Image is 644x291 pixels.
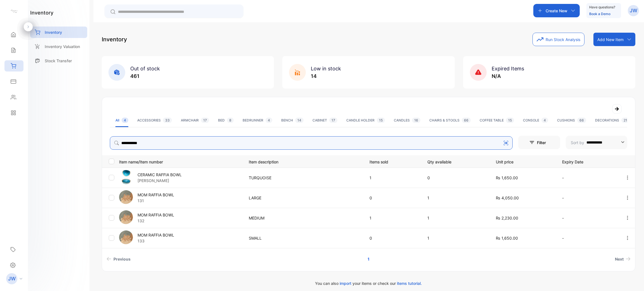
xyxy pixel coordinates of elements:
[266,118,272,123] span: 4
[102,254,635,264] ul: Pagination
[427,175,484,181] p: 0
[138,178,182,183] p: [PERSON_NAME]
[429,118,471,123] div: CHAIRS & STOOLS
[119,210,133,224] img: item
[249,195,358,201] p: LARGE
[557,118,586,123] div: CUSHIONS
[138,218,174,224] p: 132
[163,118,172,123] span: 33
[312,118,337,123] div: CABINET
[130,66,160,71] span: Out of stock
[496,216,518,220] span: ₨ 2,230.00
[589,12,610,16] a: Book a Demo
[102,35,127,44] p: Inventory
[249,235,358,241] p: SMALL
[496,158,551,165] p: Unit price
[227,118,234,123] span: 8
[615,256,624,262] span: Next
[311,66,341,71] span: Low in stock
[130,72,160,80] p: 461
[427,235,484,241] p: 1
[138,212,174,218] p: MOM RAFFIA BOWL
[138,172,182,178] p: CERAMIC RAFFIA BOWL
[370,175,416,181] p: 1
[589,4,615,10] p: Have questions?
[370,158,416,165] p: Items sold
[566,136,627,149] button: Sort by
[427,195,484,201] p: 1
[496,195,519,200] span: ₨ 4,050.00
[45,44,80,49] p: Inventory Valuation
[346,118,385,123] div: CANDLE HOLDER
[340,281,351,286] span: import
[562,158,614,165] p: Expiry Date
[377,118,385,123] span: 15
[577,118,586,123] span: 66
[115,118,128,123] div: All
[249,175,358,181] p: TURQUOISE
[311,72,341,80] p: 14
[412,118,420,123] span: 16
[119,170,133,184] img: item
[562,195,614,201] p: -
[562,235,614,241] p: -
[523,118,548,123] div: CONSOLE
[361,254,376,264] a: Page 1 is your current page
[181,118,209,123] div: ARMCHAIR
[122,118,128,123] span: 4
[496,236,518,240] span: ₨ 1,650.00
[397,281,422,286] span: items tutorial.
[546,8,567,14] p: Create New
[595,118,632,123] div: DECORATIONS
[370,215,416,221] p: 1
[119,158,242,165] p: Item name/Item number
[137,118,172,123] div: ACCESSORIES
[30,9,53,16] h1: inventory
[427,215,484,221] p: 1
[562,175,614,181] p: -
[45,58,72,64] p: Stock Transfer
[119,230,133,244] img: item
[621,118,632,123] span: 214
[562,215,614,221] p: -
[243,118,272,123] div: BEDRUNNER
[492,72,524,80] p: N/A
[571,140,584,145] p: Sort by
[218,118,234,123] div: BED
[119,190,133,204] img: item
[201,118,209,123] span: 17
[506,118,514,123] span: 15
[30,55,87,66] a: Stock Transfer
[630,7,637,14] p: JW
[138,198,174,204] p: 131
[113,256,131,262] span: Previous
[628,4,639,17] button: JW
[462,118,471,123] span: 66
[329,118,337,123] span: 17
[492,66,524,71] span: Expired Items
[138,238,174,244] p: 133
[480,118,514,123] div: COFFEE TABLE
[138,192,174,198] p: MOM RAFFIA BOWL
[138,232,174,238] p: MOM RAFFIA BOWL
[102,280,635,286] p: You can also your items or check our
[4,2,21,19] button: Open LiveChat chat widget
[613,254,633,264] a: Next page
[249,158,358,165] p: Item description
[394,118,420,123] div: CANDLES
[427,158,484,165] p: Qty available
[8,275,16,282] p: JW
[295,118,304,123] span: 14
[370,235,416,241] p: 0
[281,118,304,123] div: BENCH
[10,7,18,16] img: logo
[104,254,133,264] a: Previous page
[597,37,624,42] p: Add New Item
[370,195,416,201] p: 0
[30,41,87,52] a: Inventory Valuation
[496,175,518,180] span: ₨ 1,650.00
[249,215,358,221] p: MEDIUM
[541,118,548,123] span: 4
[45,29,62,35] p: Inventory
[533,4,580,17] button: Create New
